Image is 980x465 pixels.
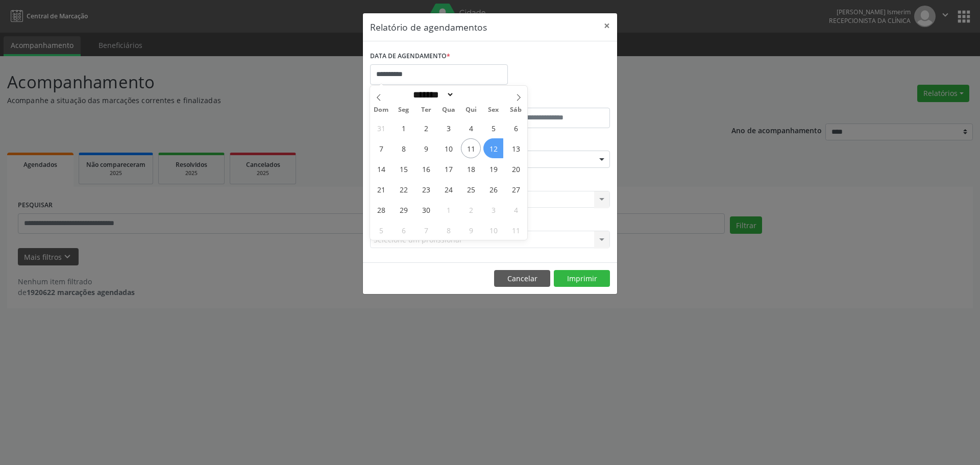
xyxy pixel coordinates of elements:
span: Outubro 8, 2025 [438,220,458,240]
span: Setembro 28, 2025 [371,200,391,219]
span: Setembro 15, 2025 [394,159,413,179]
span: Setembro 25, 2025 [461,179,481,199]
span: Outubro 7, 2025 [416,220,436,240]
span: Setembro 7, 2025 [371,138,391,158]
button: Close [597,13,617,38]
span: Setembro 9, 2025 [416,138,436,158]
span: Outubro 1, 2025 [438,200,458,219]
span: Ter [415,107,437,113]
label: ATÉ [493,92,610,108]
select: Month [409,89,454,100]
span: Outubro 3, 2025 [483,200,503,219]
span: Outubro 11, 2025 [506,220,526,240]
h5: Relatório de agendamentos [370,20,487,34]
span: Setembro 5, 2025 [483,118,503,138]
span: Setembro 8, 2025 [394,138,413,158]
button: Imprimir [554,270,610,287]
span: Sáb [505,107,527,113]
span: Outubro 9, 2025 [461,220,481,240]
span: Setembro 6, 2025 [506,118,526,138]
span: Setembro 22, 2025 [394,179,413,199]
span: Setembro 18, 2025 [461,159,481,179]
span: Qua [437,107,460,113]
span: Setembro 13, 2025 [506,138,526,158]
label: DATA DE AGENDAMENTO [370,48,450,64]
button: Cancelar [494,270,550,287]
span: Setembro 24, 2025 [438,179,458,199]
span: Setembro 1, 2025 [394,118,413,138]
input: Year [454,89,488,100]
span: Outubro 4, 2025 [506,200,526,219]
span: Seg [393,107,415,113]
span: Setembro 27, 2025 [506,179,526,199]
span: Sex [482,107,505,113]
span: Agosto 31, 2025 [371,118,391,138]
span: Setembro 12, 2025 [483,138,503,158]
span: Setembro 16, 2025 [416,159,436,179]
span: Setembro 4, 2025 [461,118,481,138]
span: Qui [460,107,482,113]
span: Setembro 14, 2025 [371,159,391,179]
span: Setembro 10, 2025 [438,138,458,158]
span: Setembro 19, 2025 [483,159,503,179]
span: Outubro 5, 2025 [371,220,391,240]
span: Setembro 23, 2025 [416,179,436,199]
span: Setembro 29, 2025 [394,200,413,219]
span: Setembro 2, 2025 [416,118,436,138]
span: Outubro 6, 2025 [394,220,413,240]
span: Setembro 21, 2025 [371,179,391,199]
span: Outubro 2, 2025 [461,200,481,219]
span: Setembro 11, 2025 [461,138,481,158]
span: Dom [370,107,393,113]
span: Setembro 20, 2025 [506,159,526,179]
span: Setembro 26, 2025 [483,179,503,199]
span: Outubro 10, 2025 [483,220,503,240]
span: Setembro 17, 2025 [438,159,458,179]
span: Setembro 3, 2025 [438,118,458,138]
span: Setembro 30, 2025 [416,200,436,219]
